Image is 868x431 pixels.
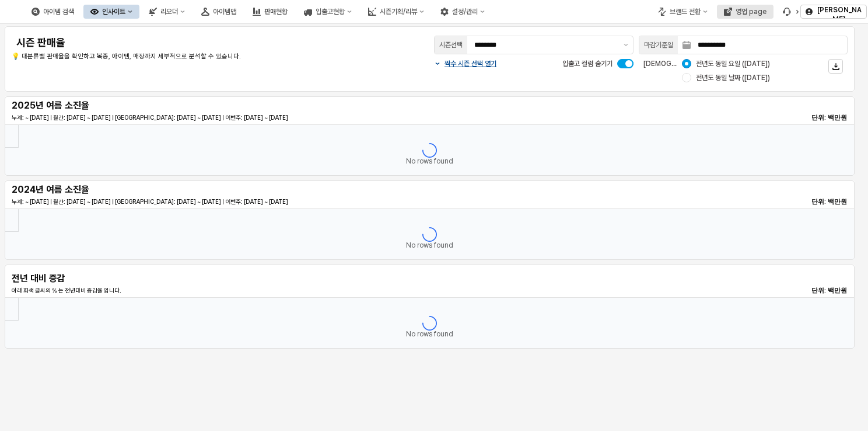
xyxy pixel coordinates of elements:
div: 아이템 검색 [43,8,74,16]
button: 짝수 시즌 선택 열기 [434,59,496,68]
div: 시즌기획/리뷰 [380,8,417,16]
p: 누계: ~ [DATE] | 월간: [DATE] ~ [DATE] | [GEOGRAPHIC_DATA]: [DATE] ~ [DATE] | 이번주: [DATE] ~ [DATE] [12,197,569,206]
h5: 2025년 여름 소진율 [12,100,151,112]
h5: 전년 대비 증감 [12,273,151,284]
button: 아이템 검색 [24,5,81,19]
button: 브랜드 전환 [651,5,715,19]
p: 짝수 시즌 선택 열기 [444,59,496,68]
h4: 시즌 판매율 [16,37,355,48]
p: 단위: 백만원 [778,197,847,207]
p: 아래 회색 글씨의 % 는 전년대비 증감율 입니다. [12,286,569,295]
h5: 2024년 여름 소진율 [12,184,151,196]
button: 인사이트 [83,5,139,19]
p: 누계: ~ [DATE] | 월간: [DATE] ~ [DATE] | [GEOGRAPHIC_DATA]: [DATE] ~ [DATE] | 이번주: [DATE] ~ [DATE] [12,113,569,122]
button: [PERSON_NAME] [800,5,867,19]
button: 아이템맵 [194,5,243,19]
span: [DEMOGRAPHIC_DATA] 기준: [643,60,737,68]
span: 입출고 컬럼 숨기기 [562,60,612,68]
button: 입출고현황 [297,5,359,19]
div: 입출고현황 [316,8,345,16]
div: 판매현황 [264,8,288,16]
button: 영업 page [717,5,773,19]
div: 아이템맵 [213,8,236,16]
p: [PERSON_NAME] [816,5,862,24]
div: 영업 page [736,8,766,16]
span: 전년도 동일 요일 ([DATE]) [696,59,770,68]
p: 단위: 백만원 [778,286,847,296]
div: 브랜드 전환 [670,8,701,16]
button: 제안 사항 표시 [619,36,633,54]
div: 마감기준일 [644,39,673,51]
button: 시즌기획/리뷰 [361,5,431,19]
p: 💡 대분류별 판매율을 확인하고 복종, 아이템, 매장까지 세부적으로 분석할 수 있습니다. [12,52,360,62]
div: 시즌선택 [439,39,463,51]
div: 인사이트 [102,8,125,16]
button: 설정/관리 [433,5,492,19]
button: 판매현황 [246,5,295,19]
p: 단위: 백만원 [778,113,847,123]
button: 리오더 [142,5,192,19]
div: 설정/관리 [452,8,478,16]
div: 리오더 [160,8,178,16]
span: 전년도 동일 날짜 ([DATE]) [696,73,770,82]
div: 버그 제보 및 기능 개선 요청 [776,5,805,19]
